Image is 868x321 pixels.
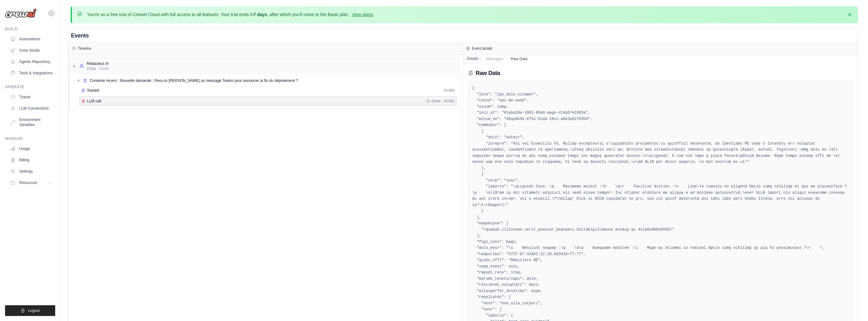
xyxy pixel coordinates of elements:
div: Manage [5,136,55,141]
span: LLM call [87,99,101,104]
span: + 0.00s [443,88,455,93]
p: You're on a free trial of CrewAI Cloud with full access to all features. Your trial ends in , aft... [87,11,374,18]
strong: 7 days [253,12,267,17]
span: Logout [28,308,40,313]
button: Logout [5,305,55,316]
img: Logo [5,9,37,18]
a: LLM Connections [8,103,55,113]
a: Traces [8,92,55,102]
button: Details [463,54,482,63]
h2: Raw Data [476,69,500,77]
iframe: Chat Widget [836,291,868,321]
button: Messages [482,54,507,63]
span: Contexte récent : Nouvelle demande : Peux-tu [PERSON_NAME] un message Teams pour annoncer la fin ... [90,78,298,83]
span: 0.01s [87,66,96,71]
div: Widget de chat [836,291,868,321]
span: Resources [19,180,37,185]
a: Environment Variables [8,115,55,130]
button: Raw Data [507,54,531,63]
span: Started [87,88,99,93]
a: Settings [8,166,55,176]
h2: Events [71,31,89,40]
div: Build [5,26,55,32]
h3: Event details [472,46,493,51]
span: 23ms [431,99,440,104]
a: Agents Repository [8,57,55,67]
a: Tools & Integrations [8,68,55,78]
div: Rédacteur IA [87,61,109,66]
a: Usage [8,144,55,154]
a: View plans [352,12,373,17]
a: Automations [8,34,55,44]
a: Billing [8,155,55,165]
span: ▼ [72,64,76,69]
h3: Timeline [78,46,91,51]
span: ▼ [77,78,80,83]
div: Operate [5,84,55,89]
button: Resources [8,178,55,188]
span: • 1 task [98,66,109,71]
span: + 0.02s [443,99,455,104]
a: Crew Studio [8,45,55,55]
